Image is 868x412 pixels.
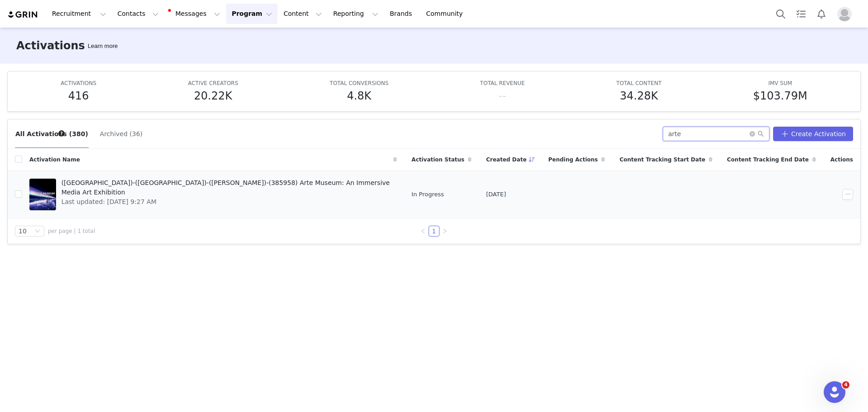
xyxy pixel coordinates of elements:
button: Archived (36) [99,127,143,141]
button: Notifications [811,4,831,24]
button: All Activations (380) [15,127,89,141]
a: 1 [429,226,439,236]
i: icon: down [35,228,40,235]
i: icon: close-circle [750,131,755,137]
button: Recruitment [47,4,112,24]
div: Actions [823,150,860,169]
i: icon: search [758,131,764,137]
span: TOTAL CONTENT [616,80,661,86]
span: 4 [842,381,849,388]
h5: -- [499,88,506,104]
img: placeholder-profile.jpg [837,7,852,21]
button: Program [226,4,278,24]
a: Brands [384,4,420,24]
button: Messages [165,4,226,24]
span: Content Tracking End Date [727,156,809,164]
span: Activation Status [411,156,464,164]
span: [DATE] [486,190,506,199]
button: Create Activation [773,127,853,141]
span: ACTIVE CREATORS [188,80,238,86]
img: grin logo [7,10,39,19]
button: Contacts [112,4,164,24]
li: Next Page [439,226,450,237]
span: IMV SUM [768,80,792,86]
span: Pending Actions [548,156,598,164]
span: Activation Name [29,156,80,164]
span: Created Date [486,156,527,164]
i: icon: left [420,228,426,234]
span: ([GEOGRAPHIC_DATA])-([GEOGRAPHIC_DATA])-([PERSON_NAME])-(385958) Arte Museum: An Immersive Media ... [61,178,392,197]
li: 1 [429,226,439,237]
div: Tooltip anchor [57,129,66,137]
li: Previous Page [418,226,429,237]
a: ([GEOGRAPHIC_DATA])-([GEOGRAPHIC_DATA])-([PERSON_NAME])-(385958) Arte Museum: An Immersive Media ... [29,176,397,213]
span: Content Tracking Start Date [619,156,705,164]
h5: $103.79M [753,88,807,104]
h5: 4.8K [347,88,371,104]
span: TOTAL CONVERSIONS [330,80,388,86]
iframe: Intercom live chat [824,381,845,403]
span: ACTIVATIONS [61,80,96,86]
button: Content [278,4,327,24]
h3: Activations [16,38,85,54]
span: TOTAL REVENUE [480,80,525,86]
h5: 416 [68,88,89,104]
button: Search [771,4,791,24]
i: icon: right [442,228,448,234]
span: In Progress [411,190,444,199]
h5: 20.22K [194,88,232,104]
span: per page | 1 total [48,227,95,235]
input: Search... [663,127,769,141]
div: 10 [19,226,27,236]
a: Community [421,4,472,24]
button: Reporting [328,4,384,24]
a: Tasks [791,4,811,24]
div: Tooltip anchor [86,42,119,51]
h5: 34.28K [620,88,658,104]
span: Last updated: [DATE] 9:27 AM [61,197,392,207]
button: Profile [832,7,861,21]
